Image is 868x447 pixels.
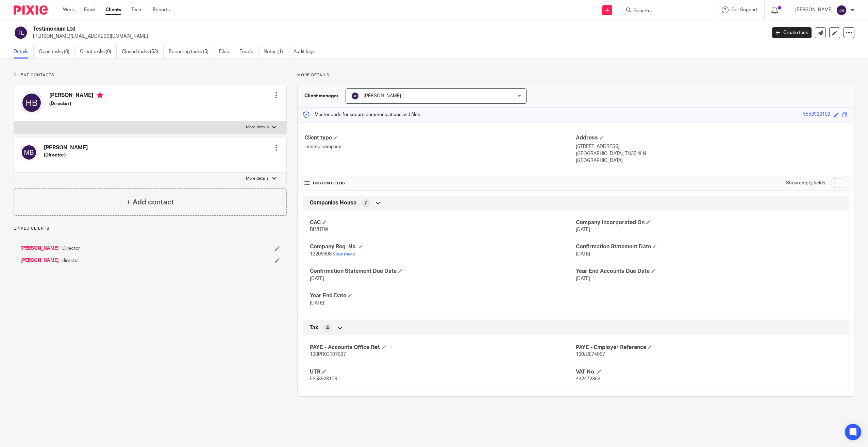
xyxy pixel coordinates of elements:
[364,94,401,98] span: [PERSON_NAME]
[264,45,288,59] a: Notes (1)
[576,276,590,281] span: [DATE]
[310,301,324,305] span: [DATE]
[310,377,337,381] span: 5553923103
[97,92,103,99] i: Primary
[576,352,605,357] span: 120/UE74057
[14,45,34,59] a: Details
[49,92,103,100] h4: [PERSON_NAME]
[33,26,616,33] h2: Testimonium Ltd
[14,226,287,231] p: Linked clients
[803,111,830,119] div: 5553923103
[49,100,103,107] h5: (Director)
[39,45,75,59] a: Open tasks (0)
[576,252,590,256] span: [DATE]
[169,45,214,59] a: Recurring tasks (5)
[310,268,576,275] h4: Confirmation Statement Due Date
[21,144,37,161] img: svg%3E
[44,152,88,159] h5: (Director)
[310,368,576,376] h4: UTR
[310,352,346,357] span: 120PR03107887
[364,200,367,206] span: 7
[239,45,258,59] a: Emails
[303,111,420,118] p: Master code for secure communications and files
[80,45,117,59] a: Client tasks (0)
[731,7,757,12] span: Get Support
[62,257,79,264] span: director
[246,176,269,181] p: More details
[836,5,847,16] img: svg%3E
[576,157,847,164] p: [GEOGRAPHIC_DATA]
[576,227,590,232] span: [DATE]
[14,72,287,78] p: Client contacts
[576,243,842,250] h4: Confirmation Statement Date
[326,325,329,331] span: 4
[304,134,576,142] h4: Client type
[786,180,825,186] label: Show empty fields
[153,6,170,13] a: Reports
[33,33,762,40] p: [PERSON_NAME][EMAIL_ADDRESS][DOMAIN_NAME]
[105,6,121,13] a: Clients
[310,227,328,232] span: BLVU7W
[294,45,320,59] a: Audit logs
[633,8,694,14] input: Search
[21,92,43,114] img: svg%3E
[795,6,833,13] p: [PERSON_NAME]
[576,344,842,351] h4: PAYE - Employer Reference
[772,27,812,38] a: Create task
[20,245,59,252] a: [PERSON_NAME]
[44,144,88,151] h4: [PERSON_NAME]
[304,181,576,186] h4: CUSTOM FIELDS
[310,276,324,281] span: [DATE]
[351,92,359,100] img: svg%3E
[576,219,842,226] h4: Company Incorporated On
[63,6,74,13] a: Work
[304,143,576,150] p: Limited company
[576,377,600,381] span: 492472369
[576,268,842,275] h4: Year End Accounts Due Date
[576,150,847,157] p: [GEOGRAPHIC_DATA], TN35 4LN
[576,134,847,142] h4: Address
[310,292,576,299] h4: Year End Date
[127,197,174,208] h4: + Add contact
[310,219,576,226] h4: CAC
[14,26,28,40] img: svg%3E
[246,125,269,130] p: More details
[576,143,847,150] p: [STREET_ADDRESS]
[576,368,842,376] h4: VAT No.
[62,245,80,252] span: Director
[297,72,854,78] p: More details
[310,324,318,331] span: Tax
[131,6,143,13] a: Team
[122,45,164,59] a: Closed tasks (53)
[219,45,234,59] a: Files
[14,5,48,15] img: Pixie
[310,344,576,351] h4: PAYE - Accounts Office Ref.
[310,243,576,250] h4: Company Reg. No.
[304,93,339,99] h3: Client manager
[333,252,355,256] a: View more
[310,199,356,206] span: Companies House
[20,257,59,264] a: [PERSON_NAME]
[310,252,332,256] span: 12206608
[84,6,95,13] a: Email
